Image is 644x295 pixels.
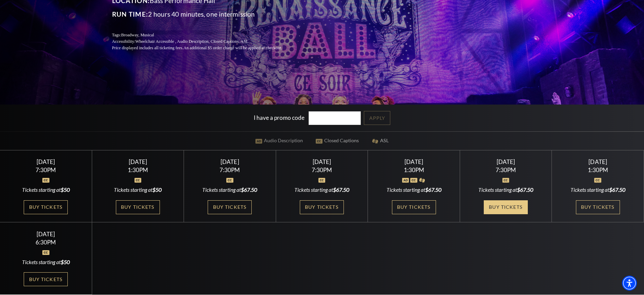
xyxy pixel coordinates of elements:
[152,186,162,193] span: $50
[121,33,154,37] span: Broadway, Musical
[192,158,268,165] div: [DATE]
[300,200,344,214] a: Buy Tickets
[484,200,528,214] a: Buy Tickets
[284,167,359,173] div: 7:30PM
[284,186,359,193] div: Tickets starting at
[24,200,68,214] a: Buy Tickets
[376,158,452,165] div: [DATE]
[576,200,620,214] a: Buy Tickets
[100,158,175,165] div: [DATE]
[61,186,70,193] span: $50
[112,45,298,51] p: Price displayed includes all ticketing fees.
[468,158,544,165] div: [DATE]
[392,200,436,214] a: Buy Tickets
[333,186,349,193] span: $67.50
[135,39,248,44] span: Wheelchair Accessible , Audio Description, Closed Captions, ASL
[425,186,441,193] span: $67.50
[8,231,84,238] div: [DATE]
[609,186,625,193] span: $67.50
[112,10,148,18] span: Run Time:
[622,276,637,291] div: Accessibility Menu
[241,186,257,193] span: $67.50
[24,272,68,286] a: Buy Tickets
[8,167,84,173] div: 7:30PM
[100,186,175,193] div: Tickets starting at
[208,200,252,214] a: Buy Tickets
[468,167,544,173] div: 7:30PM
[560,167,636,173] div: 1:30PM
[560,186,636,193] div: Tickets starting at
[8,239,84,245] div: 6:30PM
[112,9,298,20] p: 2 hours 40 minutes, one intermission
[183,45,282,50] span: An additional $5 order charge will be applied at checkout.
[192,186,268,193] div: Tickets starting at
[112,32,298,38] p: Tags:
[192,167,268,173] div: 7:30PM
[112,38,298,45] p: Accessibility:
[254,114,305,121] label: I have a promo code
[376,167,452,173] div: 1:30PM
[468,186,544,193] div: Tickets starting at
[8,158,84,165] div: [DATE]
[100,167,175,173] div: 1:30PM
[116,200,160,214] a: Buy Tickets
[376,186,452,193] div: Tickets starting at
[8,186,84,193] div: Tickets starting at
[560,158,636,165] div: [DATE]
[284,158,359,165] div: [DATE]
[517,186,533,193] span: $67.50
[8,258,84,266] div: Tickets starting at
[61,259,70,265] span: $50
